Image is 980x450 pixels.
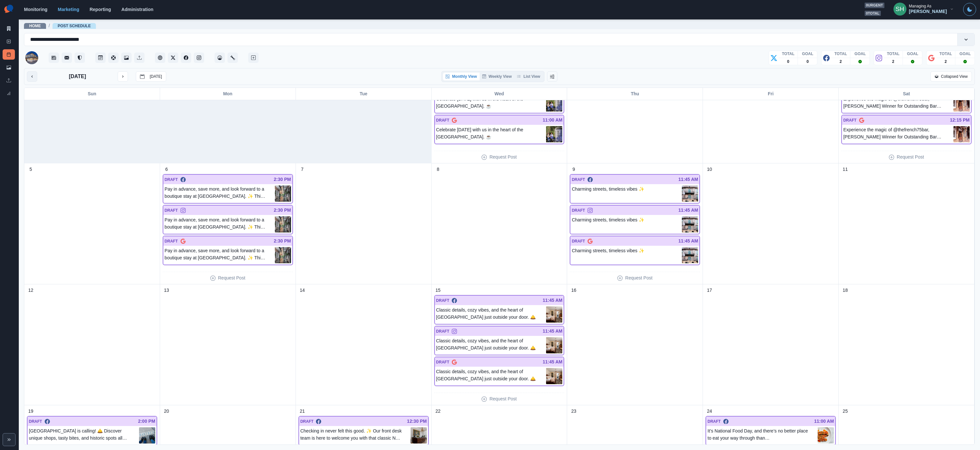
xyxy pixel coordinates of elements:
p: 6 [165,166,168,173]
button: Weekly View [480,73,515,80]
p: Request Post [625,275,652,281]
p: DRAFT [300,419,314,424]
p: 11:45 AM [678,207,698,214]
span: 0 urgent [865,3,884,8]
p: 16 [571,287,577,294]
a: Media Library [3,62,15,73]
p: 2 [840,59,842,65]
div: Managing As [909,4,931,8]
p: Request Post [897,154,924,160]
p: Pay in advance, save more, and look forward to a boutique stay at [GEOGRAPHIC_DATA]. ✨ This Non-R... [165,247,275,263]
img: fpfyr9jlhyit0utwiimb [682,216,698,232]
a: Uploads [3,75,15,86]
p: 20 [164,408,169,415]
p: DRAFT [572,177,585,183]
button: Instagram [194,53,204,63]
p: Charming streets, timeless vibes ✨ [572,185,652,202]
div: Wed [432,88,567,100]
p: [GEOGRAPHIC_DATA] is calling! 🛎️ Discover unique shops, tasty bites, and historic spots all withi... [29,427,139,444]
p: Charming streets, timeless vibes ✨ [572,247,652,263]
p: Experience the magic of @thefrench75bar, [PERSON_NAME] Winner for Outstanding Bar Program. French... [843,126,953,142]
a: Monitoring [24,7,47,12]
p: Classic details, cozy vibes, and the heart of [GEOGRAPHIC_DATA] just outside your door. 🛎️ [436,368,546,384]
div: Fri [703,88,839,100]
p: 10 [707,166,712,173]
img: bsnkl4lj7b1f0kgnsuep [275,216,291,232]
button: Stream [49,53,59,63]
a: Messages [62,53,72,63]
p: 11:45 AM [542,328,562,335]
p: 11:45 AM [678,238,698,244]
button: Administration [227,53,238,63]
p: TOTAL [887,51,900,57]
p: [DATE] [69,73,86,80]
p: 5 [29,166,32,173]
p: DRAFT [436,117,449,123]
img: bsnkl4lj7b1f0kgnsuep [275,185,291,202]
p: Classic details, cozy vibes, and the heart of [GEOGRAPHIC_DATA] just outside your door. 🛎️ [436,337,546,353]
p: 2:30 PM [274,238,291,244]
p: 11:00 AM [814,418,834,425]
p: 21 [300,408,305,415]
p: DRAFT [707,419,721,424]
a: Home [29,24,41,28]
p: DRAFT [436,359,449,365]
p: Celebrate [DATE] with us in the heart of the [GEOGRAPHIC_DATA]. ☕ [436,126,546,142]
img: fpfyr9jlhyit0utwiimb [682,247,698,263]
img: mj2yyevrfne6oalzzrch [546,95,562,112]
button: Facebook [181,53,191,63]
button: Media Library [121,53,132,63]
a: Content Pool [108,53,119,63]
img: hmifutv7fmap5tqssvnx [818,427,834,444]
button: Expand [3,433,16,446]
button: Reviews [75,53,85,63]
a: Post Schedule [3,49,15,60]
div: Mon [160,88,296,100]
p: 0 [787,59,789,65]
p: 19 [28,408,33,415]
a: Marketing Summary [3,23,15,34]
img: cqjmckm7xsdto08cplme [546,368,562,384]
button: Monthly View [443,73,479,80]
p: DRAFT [436,328,449,334]
img: 64239988248 [25,51,38,64]
p: DRAFT [29,419,42,424]
span: / [49,22,50,29]
p: 22 [436,408,441,415]
p: TOTAL [834,51,847,57]
a: Reporting [89,7,111,12]
button: previous month [27,71,37,82]
a: Marketing [58,7,79,12]
a: Post Schedule [58,24,91,28]
p: 0 [807,59,809,65]
button: Uploads [134,53,145,63]
p: GOAL [802,51,813,57]
p: Classic details, cozy vibes, and the heart of [GEOGRAPHIC_DATA] just outside your door. 🛎️ [436,306,546,323]
p: 13 [164,287,169,294]
button: Create New Post [248,53,259,63]
p: [DATE] [150,74,162,79]
button: Dashboard [215,53,225,63]
p: GOAL [960,51,971,57]
p: Pay in advance, save more, and look forward to a boutique stay at [GEOGRAPHIC_DATA]. ✨ This Non-R... [165,216,275,232]
img: vm7k3alh4puft5peh5lg [139,427,155,444]
img: bsnkl4lj7b1f0kgnsuep [275,247,291,263]
p: 2:30 PM [274,207,291,214]
p: 11 [843,166,848,173]
p: GOAL [907,51,918,57]
p: TOTAL [782,51,795,57]
p: Request Post [218,275,245,281]
p: Experience the magic of @thefrench75bar, [PERSON_NAME] Winner for Outstanding Bar Program. French... [843,95,953,112]
button: List View [514,73,543,80]
div: Tue [296,88,432,100]
span: 0 total [865,11,881,16]
div: Thu [567,88,703,100]
button: Managing As[PERSON_NAME] [888,3,959,16]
